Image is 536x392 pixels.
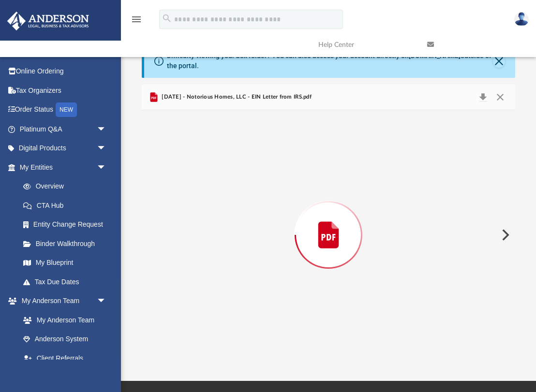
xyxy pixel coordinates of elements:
[7,119,121,139] a: Platinum Q&Aarrow_drop_down
[14,348,116,368] a: Client Referrals
[14,253,116,273] a: My Blueprint
[14,310,111,330] a: My Anderson Team
[474,90,491,104] button: Download
[56,102,77,117] div: NEW
[514,12,529,26] img: User Pic
[131,14,142,25] i: menu
[311,26,420,64] a: Help Center
[97,158,116,177] span: arrow_drop_down
[14,272,121,291] a: Tax Due Dates
[160,93,312,102] span: [DATE] - Notorious Homes, LLC - EIN Letter from IRS.pdf
[97,291,116,311] span: arrow_drop_down
[14,215,121,234] a: Entity Change Request
[142,85,515,360] div: Preview
[7,158,121,177] a: My Entitiesarrow_drop_down
[4,12,92,30] img: Anderson Advisors Platinum Portal
[97,139,116,159] span: arrow_drop_down
[491,90,509,104] button: Close
[162,13,172,24] i: search
[494,221,515,248] button: Next File
[7,100,121,120] a: Order StatusNEW
[14,330,116,349] a: Anderson System
[97,119,116,139] span: arrow_drop_down
[14,234,121,253] a: Binder Walkthrough
[7,291,116,311] a: My Anderson Teamarrow_drop_down
[167,51,493,71] div: Difficulty viewing your box folder? You can also access your account directly on outside of the p...
[14,177,121,196] a: Overview
[131,18,142,25] a: menu
[14,196,121,215] a: CTA Hub
[7,139,121,158] a: Digital Productsarrow_drop_down
[7,81,121,100] a: Tax Organizers
[7,62,121,81] a: Online Ordering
